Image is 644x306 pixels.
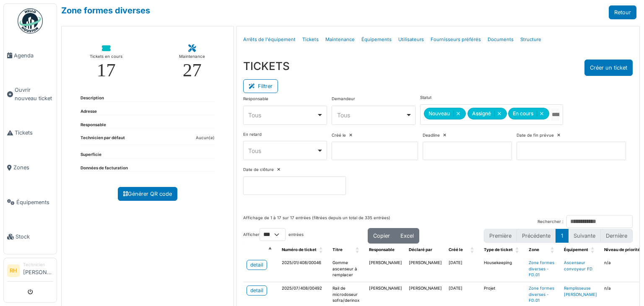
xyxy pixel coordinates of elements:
span: Stock [16,233,53,241]
a: detail [247,260,267,270]
li: RH [7,265,20,277]
a: Fournisseurs préférés [427,30,484,49]
label: Demandeur [332,96,355,102]
td: [DATE] [445,257,480,282]
label: Deadline [423,132,440,139]
div: detail [250,287,263,294]
img: Badge_color-CXgf-gQk.svg [18,8,43,34]
td: 2025/01/408/00046 [278,257,329,282]
span: Zones [13,163,53,171]
span: Équipement: Activate to sort [591,244,596,257]
span: Titre [332,247,343,252]
li: [PERSON_NAME] [23,262,53,280]
td: [PERSON_NAME] [366,257,405,282]
dt: Superficie [80,152,101,158]
div: 17 [97,61,116,80]
a: Tickets [299,30,322,49]
span: Créé le [449,247,463,252]
button: Créer un ticket [584,60,633,76]
span: Zone [529,247,539,252]
label: Date de clôture [243,167,274,173]
a: Agenda [4,38,57,73]
a: Équipements [358,30,395,49]
dt: Données de facturation [80,165,128,171]
h3: TICKETS [243,60,290,73]
div: detail [250,261,263,269]
button: Remove item: 'ongoing' [537,111,546,117]
div: Tous [248,111,317,119]
nav: pagination [484,229,633,243]
label: Créé le [332,132,346,139]
label: En retard [243,132,262,138]
span: Zone: Activate to sort [551,244,556,257]
span: Créé le: Activate to sort [470,244,475,257]
div: Tous [248,146,317,155]
div: Nouveau [424,108,466,119]
input: Tous [551,109,559,121]
div: Affichage de 1 à 17 sur 17 entrées (filtrées depuis un total de 335 entrées) [243,215,390,228]
button: Remove item: 'new' [453,111,463,117]
a: Maintenance [322,30,358,49]
a: Équipements [4,185,57,220]
a: detail [247,285,267,296]
dt: Technicien par défaut [80,135,125,145]
a: Ascenseur convoyeur FD [564,260,592,271]
span: Responsable [369,247,395,252]
div: Tickets en cours [90,52,122,61]
a: Zones [4,150,57,185]
a: Utilisateurs [395,30,427,49]
a: Générer QR code [118,187,177,201]
td: [PERSON_NAME] [405,257,445,282]
label: Statut [420,95,431,101]
a: Tickets en cours 17 [83,38,129,86]
button: Excel [395,228,419,244]
a: Tickets [4,116,57,150]
a: Stock [4,220,57,254]
span: Déclaré par [409,247,432,252]
div: Technicien [23,262,53,268]
button: Remove item: 'assigned' [494,111,504,117]
button: Copier [368,228,395,244]
label: Afficher entrées [243,228,304,241]
dt: Responsable [80,122,106,128]
span: Numéro de ticket [282,247,317,252]
span: Titre: Activate to sort [356,244,361,257]
a: Documents [484,30,517,49]
a: RH Technicien[PERSON_NAME] [7,262,53,282]
span: Excel [400,233,414,239]
button: Filtrer [243,79,278,93]
label: Responsable [243,96,268,102]
span: Copier [373,233,390,239]
a: Remplisseuse [PERSON_NAME] [564,286,597,297]
a: Ouvrir nouveau ticket [4,73,57,116]
div: 27 [183,61,202,80]
label: Rechercher : [538,219,563,225]
dt: Adresse [80,109,97,115]
span: Agenda [14,52,53,60]
span: Équipement [564,247,588,252]
a: Retour [609,5,636,19]
td: Housekeeping [480,257,525,282]
dt: Description [80,95,104,101]
div: Tous [337,111,405,119]
a: Zone formes diverses - FD.01 [529,260,554,277]
td: Gomme ascenseur à remplacer [329,257,366,282]
a: Maintenance 27 [172,38,212,86]
label: Date de fin prévue [517,132,554,139]
span: Type de ticket [484,247,513,252]
span: Type de ticket: Activate to sort [515,244,520,257]
button: 1 [556,229,569,243]
span: Ouvrir nouveau ticket [15,86,53,102]
select: Afficherentrées [260,228,286,241]
a: Zone formes diverses - FD.01 [529,286,554,303]
span: Équipements [16,198,53,206]
div: Assigné [467,108,507,119]
a: Structure [517,30,545,49]
span: Niveau de priorité [604,247,640,252]
div: En cours [508,108,549,119]
a: Arrêts de l'équipement [240,30,299,49]
div: Maintenance [179,52,205,61]
span: Numéro de ticket: Activate to sort [319,244,324,257]
span: Tickets [15,129,53,137]
dd: Aucun(e) [196,135,215,141]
